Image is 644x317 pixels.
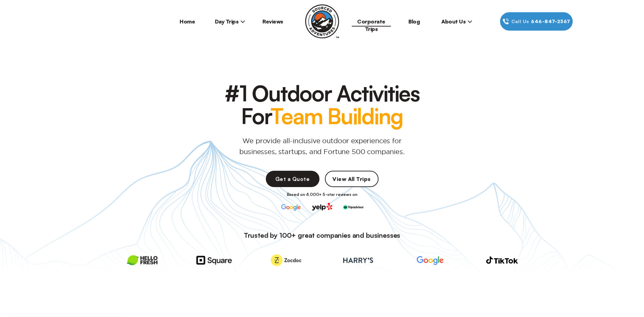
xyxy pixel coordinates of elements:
span: 646‍-847‍-2367 [531,18,570,25]
a: Get a Quote [266,171,319,187]
img: trip advisor corporate logo [343,205,364,210]
h1: #1 Outdoor Activities For [214,82,431,127]
span: Call Us [509,18,531,25]
img: tiktok corporate logo [484,256,520,264]
img: yelp corporate logo [312,202,332,212]
img: zocdoc corporate logo [270,252,302,268]
img: Sourced Adventures company logo [305,4,339,38]
img: harry’s corporate logo [341,256,376,265]
img: hello fresh corporate logo [127,255,158,265]
a: Home [180,18,195,25]
div: Trusted by 100+ great companies and businesses [237,231,407,239]
p: Based on 4,000+ 5-star reviews on [287,193,357,197]
span: Team Building [271,102,403,129]
a: Corporate Trips [357,18,385,32]
a: View All Trips [325,171,379,187]
p: We provide all-inclusive outdoor experiences for businesses, startups, and Fortune 500 companies. [237,135,407,157]
img: google corporate logo [281,204,301,211]
a: Reviews [262,18,283,25]
span: About Us [441,18,472,25]
span: Day Trips [215,18,245,25]
a: Blog [408,18,420,25]
a: Call Us646‍-847‍-2367 [500,12,573,31]
img: google corporate logo [417,252,444,269]
img: square corporate logo [195,252,234,268]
